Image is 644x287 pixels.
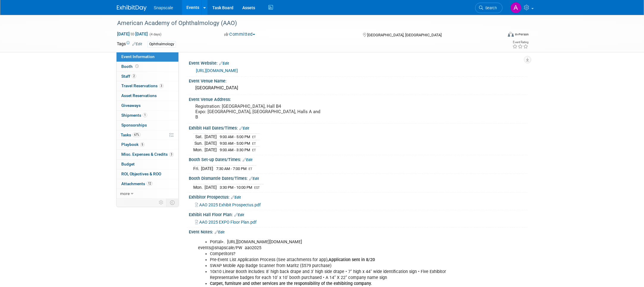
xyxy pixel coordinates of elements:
[189,95,527,102] div: Event Venue Address:
[189,155,527,163] div: Booth Set-up Dates/Times:
[231,195,241,199] a: Edit
[154,5,173,10] span: Snapscale
[252,148,256,152] span: ET
[210,239,458,245] li: Portal>. [URL][DOMAIN_NAME][DOMAIN_NAME]
[189,210,527,218] div: Exhibit Hall Floor Plan:
[249,177,259,181] a: Edit
[254,186,260,190] span: EST
[210,281,372,286] b: Carpet, furniture and other services are the responsibility of the exhibiting company.
[193,165,201,171] td: Fri.
[159,84,164,88] span: 3
[193,184,205,190] td: Mon.
[117,140,178,149] a: Playbook5
[121,171,161,176] span: ROI, Objectives & ROO
[121,103,141,108] span: Giveaways
[140,142,144,147] span: 5
[205,184,217,190] td: [DATE]
[117,121,178,130] a: Sponsorships
[117,72,178,81] a: Staff2
[117,111,178,120] a: Shipments1
[210,257,458,263] li: Pre-Event List Application Process (See attachments for app),
[475,3,502,13] a: Search
[220,135,250,139] span: 9:00 AM - 5:00 PM
[199,202,261,207] span: AAO 2025 Exhibit Prospectus.pdf
[117,150,178,159] a: Misc. Expenses & Credits3
[121,54,155,59] span: Event Information
[508,32,514,37] img: Format-Inperson.png
[120,191,130,196] span: more
[189,193,527,200] div: Exhibitor Prospectus:
[329,257,375,262] b: Application sent in 8/20
[205,134,217,140] td: [DATE]
[512,41,528,44] div: Event Rating
[220,185,252,190] span: 3:30 PM - 10:00 PM
[121,74,136,79] span: Staff
[189,124,527,131] div: Exhibit Hall Dates/Times:
[169,152,174,157] span: 3
[117,179,178,189] a: Attachments12
[121,152,174,157] span: Misc. Expenses & Credits
[196,68,238,73] a: [URL][DOMAIN_NAME]
[121,93,157,98] span: Asset Reservations
[193,146,205,153] td: Mon.
[367,33,442,37] span: [GEOGRAPHIC_DATA], [GEOGRAPHIC_DATA]
[193,140,205,147] td: Sun.
[249,167,252,171] span: ET
[189,174,527,182] div: Booth Dismantle Dates/Times:
[515,32,529,37] div: In-Person
[117,91,178,101] a: Asset Reservations
[121,123,147,127] span: Sponsorships
[121,113,147,118] span: Shipments
[189,77,527,84] div: Event Venue Name:
[117,160,178,169] a: Budget
[201,165,213,171] td: [DATE]
[210,269,458,281] li: 10x10 Linear Booth includes: 8' high back drape and 3' high side drape • 7" high x 44" wide ident...
[117,52,178,62] a: Event Information
[117,41,142,48] td: Tags
[205,146,217,153] td: [DATE]
[205,140,217,147] td: [DATE]
[121,162,135,166] span: Budget
[222,31,257,38] button: Committed
[121,181,153,186] span: Attachments
[156,199,167,206] td: Personalize Event Tab Strip
[195,202,261,207] a: AAO 2025 Exhibit Prospectus.pdf
[189,227,527,235] div: Event Notes:
[143,113,147,117] span: 1
[121,132,141,137] span: Tasks
[210,263,458,269] li: SWAP Mobile App Badge Scanner from Maritz ($579 purchase)
[132,74,136,78] span: 2
[133,132,141,137] span: 67%
[467,31,529,40] div: Event Format
[220,141,250,146] span: 9:00 AM - 5:00 PM
[117,5,147,11] img: ExhibitDay
[117,101,178,110] a: Giveaways
[121,83,164,88] span: Travel Reservations
[215,230,224,234] a: Edit
[483,6,497,10] span: Search
[252,142,256,146] span: ET
[252,135,256,139] span: ET
[510,2,522,13] img: Alex Corrigan
[219,61,229,65] a: Edit
[121,142,144,147] span: Playbook
[117,189,178,199] a: more
[117,31,148,37] span: [DATE] [DATE]
[117,169,178,179] a: ROI, Objectives & ROO
[149,32,161,36] span: (4 days)
[147,41,176,47] div: Ophthalmology
[239,126,249,130] a: Edit
[195,104,323,120] pre: Registration: [GEOGRAPHIC_DATA], Hall B4 Expo: [GEOGRAPHIC_DATA], [GEOGRAPHIC_DATA], Halls A and B
[147,181,153,186] span: 12
[121,64,140,69] span: Booth
[234,213,244,217] a: Edit
[193,83,523,93] div: [GEOGRAPHIC_DATA]
[117,130,178,140] a: Tasks67%
[167,199,179,206] td: Toggle Event Tabs
[132,42,142,46] a: Edit
[199,220,257,224] span: AAO 2025 EXPO Floor Plan.pdf
[210,251,458,257] li: Competitors?
[117,81,178,91] a: Travel Reservations3
[193,134,205,140] td: Sat.
[130,32,135,36] span: to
